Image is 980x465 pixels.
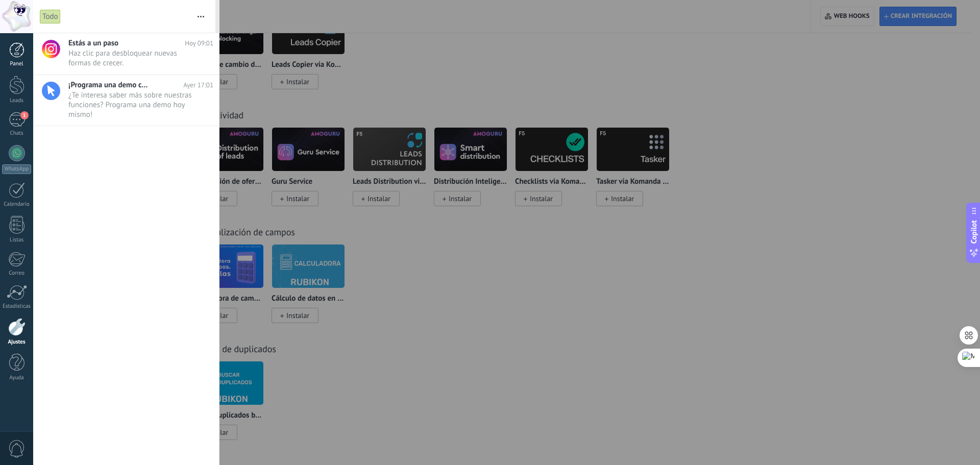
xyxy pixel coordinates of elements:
div: Todo [40,9,61,24]
div: Ajustes [2,339,32,346]
div: WhatsApp [2,164,31,174]
span: Copilot [969,220,979,243]
span: ¡Programa una demo con un experto! [68,80,150,90]
span: ¿Te interesa saber más sobre nuestras funciones? Programa una demo hoy mismo! [68,90,194,119]
div: Calendario [2,201,32,208]
div: Chats [2,130,32,137]
span: Hoy 09:01 [185,38,213,48]
div: Correo [2,270,32,277]
span: Haz clic para desbloquear nuevas formas de crecer. [68,48,194,68]
div: Listas [2,237,32,243]
span: 1 [20,111,29,119]
span: Estás a un paso [68,38,118,48]
a: ¡Programa una demo con un experto! Ayer 17:01 ¿Te interesa saber más sobre nuestras funciones? Pr... [33,75,219,126]
div: Panel [2,61,32,67]
div: Ayuda [2,375,32,381]
div: Leads [2,97,32,104]
a: Estás a un paso Hoy 09:01 Haz clic para desbloquear nuevas formas de crecer. [33,33,219,75]
span: Ayer 17:01 [183,80,213,90]
div: Estadísticas [2,303,32,310]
